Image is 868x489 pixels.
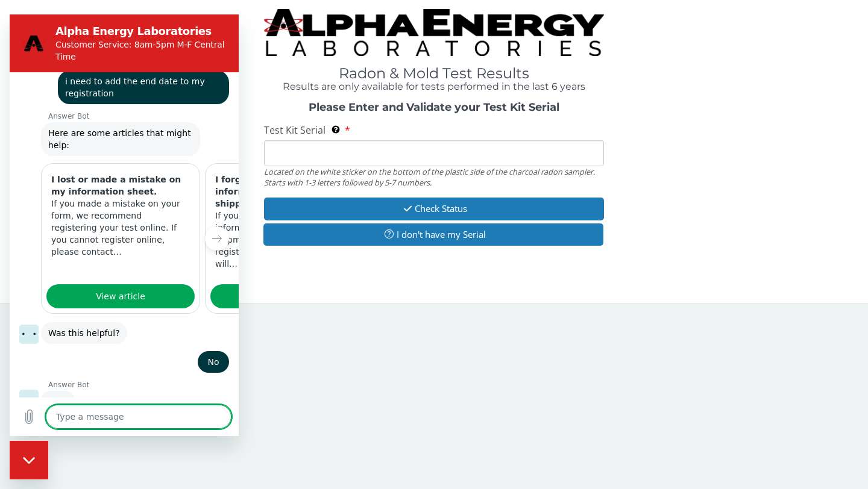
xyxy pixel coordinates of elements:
[264,123,325,137] span: Test Kit Serial
[264,166,604,188] div: Located on the white sticker on the bottom of the plastic side of the charcoal radon sampler. Sta...
[39,97,229,107] p: Answer Bot
[39,366,229,375] p: Answer Bot
[264,81,604,92] h4: Results are only available for tests performed in the last 6 years
[39,313,110,325] span: Was this helpful?
[46,24,217,48] p: Customer Service: 8am-5pm M-F Central Time
[42,159,180,183] h3: I lost or made a mistake on my information sheet.
[55,61,212,85] span: i need to add the end date to my registration
[206,159,344,195] h3: I forgot to include my information sheet when I shipped my kit.
[39,378,58,393] svg: loading
[206,195,344,255] p: If you forgot to include your information sheet with your shipment, don't worry! Simply register ...
[264,198,604,220] button: Check Status
[195,212,219,236] button: Next item
[10,14,239,436] iframe: Messaging window
[195,341,212,354] span: No
[264,9,604,56] img: TightCrop.jpg
[201,270,349,294] a: View article: 'I forgot to include my information sheet when I shipped my kit.'
[263,223,603,246] button: I don't have my Serial
[39,113,183,137] span: Here are some articles that might help:
[264,66,604,81] h1: Radon & Mold Test Results
[37,270,185,294] a: View article: 'I lost or made a mistake on my information sheet.'
[42,183,180,243] p: If you made a mistake on your form, we recommend registering your test online. If you cannot regi...
[7,390,31,414] button: Upload file
[86,275,136,289] span: View article
[309,101,559,114] strong: Please Enter and Validate your Test Kit Serial
[10,441,48,479] iframe: Button to launch messaging window, conversation in progress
